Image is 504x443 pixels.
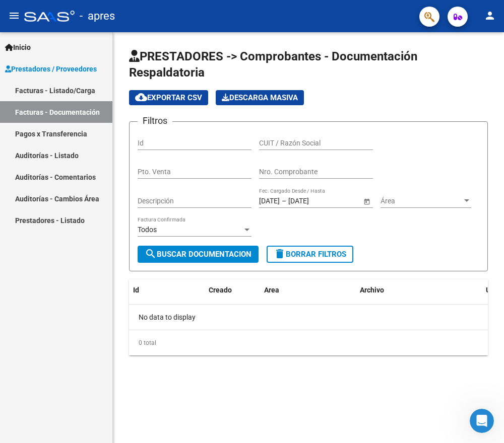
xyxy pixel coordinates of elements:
mat-icon: person [484,10,496,22]
mat-icon: search [145,248,157,260]
button: Descarga Masiva [216,90,304,105]
span: Área [381,197,462,205]
app-download-masive: Descarga masiva de comprobantes (adjuntos) [216,90,304,105]
span: Todos [138,226,157,234]
datatable-header-cell: Id [129,279,169,301]
button: Buscar Documentacion [138,246,259,263]
datatable-header-cell: Creado [205,279,260,301]
input: Fecha inicio [259,197,280,205]
button: Open calendar [361,196,372,206]
iframe: Intercom live chat [470,409,494,433]
span: Archivo [360,286,384,294]
span: Prestadores / Proveedores [5,63,97,75]
button: Borrar Filtros [267,246,353,263]
button: Exportar CSV [129,90,208,105]
input: Fecha fin [288,197,338,205]
span: Creado [209,286,232,294]
span: Inicio [5,42,31,53]
h3: Filtros [138,114,172,128]
mat-icon: cloud_download [135,91,147,103]
span: Descarga Masiva [222,93,298,102]
span: PRESTADORES -> Comprobantes - Documentación Respaldatoria [129,49,417,80]
div: No data to display [129,305,488,330]
span: Borrar Filtros [274,250,346,259]
span: Area [264,286,279,294]
div: 0 total [129,330,488,355]
datatable-header-cell: Area [260,279,356,301]
span: Buscar Documentacion [145,250,251,259]
span: - apres [80,5,115,27]
span: Exportar CSV [135,93,202,102]
span: – [282,197,286,205]
mat-icon: delete [274,248,286,260]
span: Id [133,286,139,294]
mat-icon: menu [8,10,20,22]
datatable-header-cell: Archivo [356,279,482,301]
